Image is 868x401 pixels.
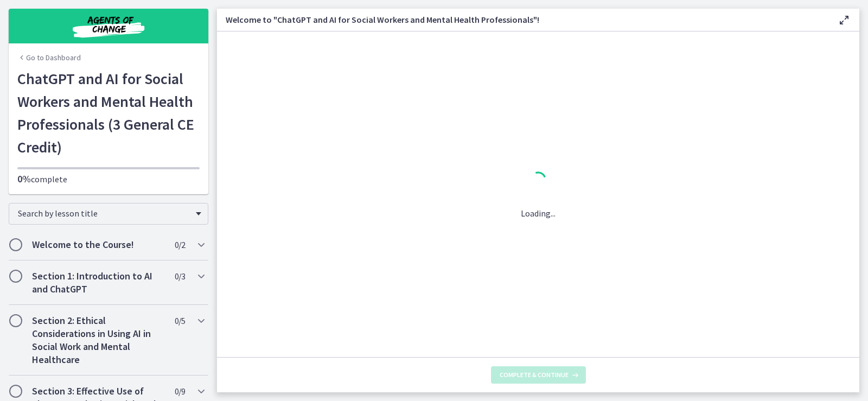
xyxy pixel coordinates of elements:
div: 1 [521,169,556,194]
h2: Welcome to the Course! [32,238,164,251]
span: Complete & continue [500,371,569,379]
h2: Section 2: Ethical Considerations in Using AI in Social Work and Mental Healthcare [32,314,164,366]
button: Complete & continue [491,366,586,384]
span: 0% [17,173,31,185]
div: Search by lesson title [9,203,208,225]
h3: Welcome to "ChatGPT and AI for Social Workers and Mental Health Professionals"! [226,13,820,26]
img: Agents of Change [43,13,174,39]
span: 0 / 3 [175,270,185,283]
span: 0 / 2 [175,238,185,251]
p: complete [17,173,200,186]
span: 0 / 9 [175,385,185,398]
span: 0 / 5 [175,314,185,327]
h2: Section 1: Introduction to AI and ChatGPT [32,270,164,296]
a: Go to Dashboard [17,52,81,63]
h1: ChatGPT and AI for Social Workers and Mental Health Professionals (3 General CE Credit) [17,67,200,158]
p: Loading... [521,207,556,220]
span: Search by lesson title [18,208,190,219]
